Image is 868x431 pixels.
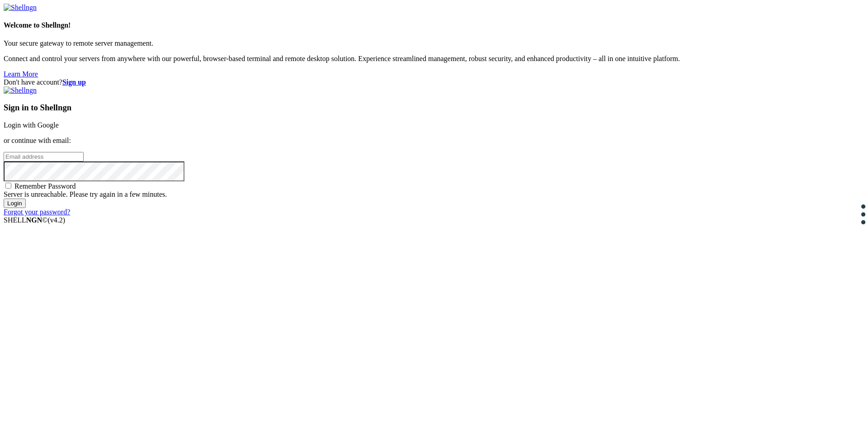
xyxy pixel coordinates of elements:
[4,199,26,208] input: Login
[4,39,864,47] p: Your secure gateway to remote server management.
[62,78,86,86] a: Sign up
[4,121,59,129] a: Login with Google
[4,86,37,95] img: Shellngn
[4,21,864,29] h4: Welcome to Shellngn!
[4,208,70,216] a: Forgot your password?
[14,182,76,190] span: Remember Password
[4,55,864,63] p: Connect and control your servers from anywhere with our powerful, browser-based terminal and remo...
[4,137,864,145] p: or continue with email:
[26,216,42,224] b: NGN
[4,216,65,224] span: SHELL ©
[4,4,37,12] img: Shellngn
[4,190,864,199] div: Server is unreachable. Please try again in a few minutes.
[4,70,38,78] a: Learn More
[5,183,11,189] input: Remember Password
[4,103,864,113] h3: Sign in to Shellngn
[48,216,66,224] span: 4.2.0
[4,78,864,86] div: Don't have account?
[4,152,84,161] input: Email address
